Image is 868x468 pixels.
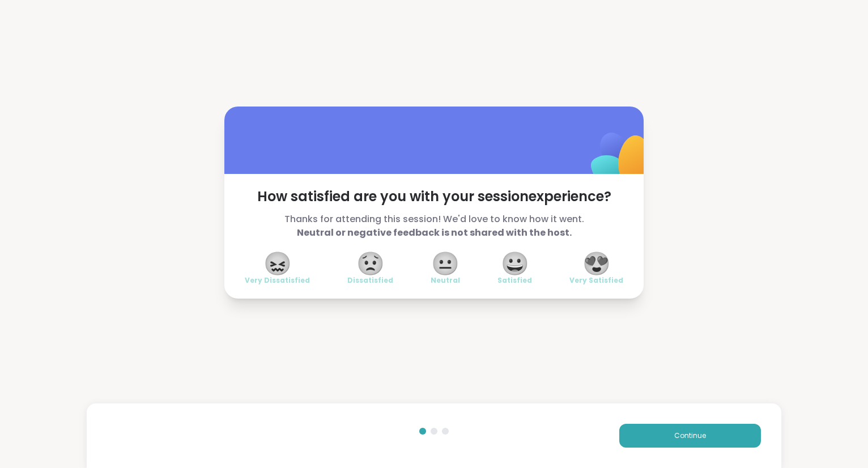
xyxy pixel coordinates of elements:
span: 😍 [582,253,611,274]
span: 😐 [431,253,459,274]
span: 😀 [501,253,529,274]
span: 😖 [263,253,292,274]
span: 😟 [356,253,385,274]
img: ShareWell Logomark [564,103,677,216]
span: Very Dissatisfied [245,276,310,285]
span: Thanks for attending this session! We'd love to know how it went. [245,212,623,240]
span: How satisfied are you with your session experience? [245,188,623,206]
button: Continue [619,424,761,448]
span: Very Satisfied [569,276,623,285]
span: Dissatisfied [347,276,393,285]
span: Neutral [431,276,460,285]
b: Neutral or negative feedback is not shared with the host. [297,226,572,239]
span: Satisfied [497,276,532,285]
span: Continue [674,431,706,441]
